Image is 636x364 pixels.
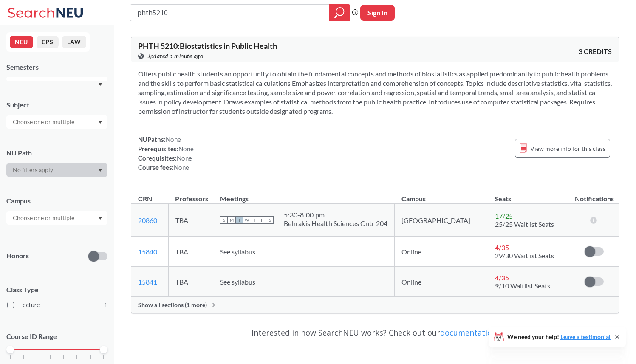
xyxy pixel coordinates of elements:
svg: magnifying glass [334,7,345,19]
span: W [243,216,251,224]
span: View more info for this class [530,143,605,154]
svg: Dropdown arrow [98,169,102,172]
span: 4 / 35 [495,243,509,251]
button: CPS [37,36,59,48]
span: M [228,216,235,224]
span: S [266,216,274,224]
div: Subject [6,100,107,110]
div: CRN [138,194,152,203]
a: 15840 [138,248,157,256]
div: Interested in how SearchNEU works? Check out our [131,320,619,345]
span: F [258,216,266,224]
button: Sign In [360,5,395,21]
span: 9/10 Waitlist Seats [495,282,550,290]
td: TBA [168,237,213,267]
th: Campus [395,186,488,204]
p: Honors [6,251,29,261]
span: Updated a minute ago [146,51,203,61]
span: 3 CREDITS [579,47,612,56]
p: Course ID Range [6,332,107,341]
button: NEU [10,36,33,48]
input: Choose one or multiple [8,213,80,223]
span: 29/30 Waitlist Seats [495,251,554,260]
div: Show all sections (1 more) [131,297,619,313]
div: magnifying glass [329,4,350,21]
th: Seats [488,186,570,204]
div: Dropdown arrow [6,115,107,129]
input: Class, professor, course number, "phrase" [136,6,323,20]
span: 17 / 25 [495,212,513,220]
label: Lecture [7,299,107,310]
span: T [235,216,243,224]
svg: Dropdown arrow [98,217,102,220]
span: We need your help! [507,334,611,340]
td: [GEOGRAPHIC_DATA] [395,204,488,237]
div: NU Path [6,148,107,158]
td: Online [395,267,488,297]
th: Professors [168,186,213,204]
td: Online [395,237,488,267]
span: S [220,216,228,224]
span: PHTH 5210 : Biostatistics in Public Health [138,41,277,51]
span: 1 [104,300,107,310]
span: 25/25 Waitlist Seats [495,220,554,228]
td: TBA [168,267,213,297]
span: None [177,154,192,162]
svg: Dropdown arrow [98,121,102,124]
span: 4 / 35 [495,274,509,282]
span: See syllabus [220,248,255,256]
div: 5:30 - 8:00 pm [284,211,387,219]
a: 20860 [138,216,157,224]
span: None [174,164,189,171]
div: Behrakis Health Sciences Cntr 204 [284,219,387,228]
a: documentation! [440,327,498,338]
svg: Dropdown arrow [98,83,102,86]
div: Dropdown arrow [6,211,107,225]
div: Dropdown arrow [6,163,107,177]
span: T [251,216,258,224]
span: See syllabus [220,278,255,286]
a: Leave a testimonial [560,333,611,340]
section: Offers public health students an opportunity to obtain the fundamental concepts and methods of bi... [138,69,612,116]
span: None [166,135,181,143]
span: Show all sections (1 more) [138,301,207,309]
th: Notifications [570,186,619,204]
a: 15841 [138,278,157,286]
span: Class Type [6,285,107,294]
td: TBA [168,204,213,237]
input: Choose one or multiple [8,117,80,127]
th: Meetings [213,186,395,204]
button: LAW [62,36,86,48]
div: NUPaths: Prerequisites: Corequisites: Course fees: [138,135,194,172]
div: Campus [6,196,107,206]
div: Semesters [6,62,107,72]
span: None [178,145,194,152]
